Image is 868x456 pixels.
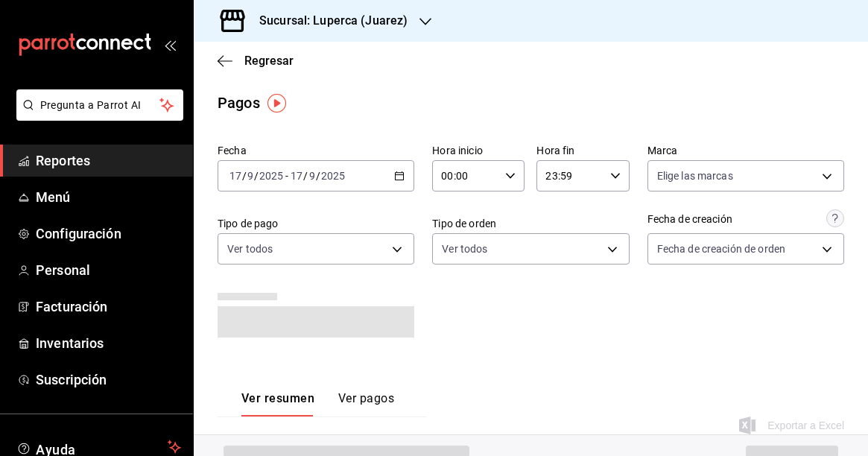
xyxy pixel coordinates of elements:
span: Personal [36,260,181,280]
span: / [254,170,259,182]
span: Inventarios [36,333,181,353]
input: -- [229,170,242,182]
label: Tipo de orden [432,218,629,229]
span: - [285,170,288,182]
span: Ver todos [442,241,487,256]
span: / [242,170,247,182]
input: -- [308,170,316,182]
span: Pregunta a Parrot AI [40,98,160,113]
div: Pagos [218,92,260,114]
label: Hora inicio [432,145,525,156]
span: Configuración [36,224,181,244]
span: Suscripción [36,370,181,390]
h3: Sucursal: Luperca (Juarez) [247,12,408,30]
span: Elige las marcas [657,168,733,183]
button: Pregunta a Parrot AI [16,89,183,121]
button: Ver pagos [338,391,394,417]
div: Fecha de creación [647,212,732,227]
span: Fecha de creación de orden [657,241,785,256]
span: Ayuda [36,438,162,456]
span: Facturación [36,297,181,317]
input: -- [290,170,303,182]
label: Tipo de pago [218,218,414,229]
label: Fecha [218,145,414,156]
a: Pregunta a Parrot AI [10,108,183,124]
span: Reportes [36,151,181,171]
span: Menú [36,187,181,207]
button: Ver resumen [241,391,314,417]
input: ---- [259,170,284,182]
span: Regresar [244,54,294,68]
button: Regresar [218,54,294,68]
label: Marca [647,145,844,156]
img: Tooltip marker [267,94,286,113]
input: -- [247,170,254,182]
div: navigation tabs [241,391,394,417]
span: / [316,170,320,182]
span: / [303,170,308,182]
span: Ver todos [227,241,273,256]
label: Hora fin [536,145,629,156]
input: ---- [320,170,346,182]
button: open_drawer_menu [164,39,176,51]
